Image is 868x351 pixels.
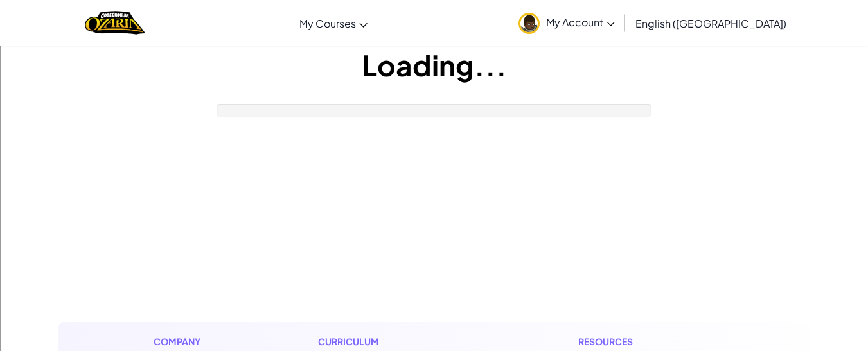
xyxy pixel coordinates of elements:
img: Home [85,10,145,36]
span: My Courses [299,17,356,30]
a: My Account [512,3,621,43]
img: avatar [518,13,540,34]
span: My Account [546,15,615,29]
span: English ([GEOGRAPHIC_DATA]) [635,17,786,30]
a: Ozaria by CodeCombat logo [85,10,145,36]
a: My Courses [293,6,374,40]
a: English ([GEOGRAPHIC_DATA]) [629,6,793,40]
